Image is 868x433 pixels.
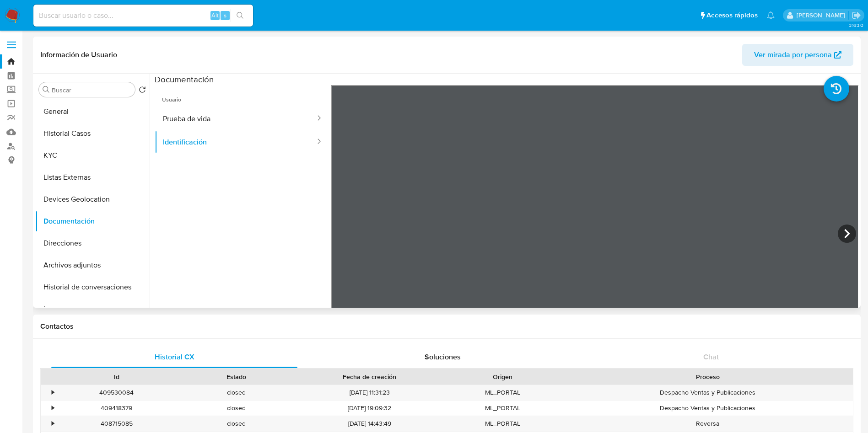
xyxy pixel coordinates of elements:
[52,388,54,397] div: •
[224,11,226,20] span: s
[177,401,297,416] div: closed
[569,372,846,381] div: Proceso
[742,44,853,66] button: Ver mirada por persona
[139,86,146,96] button: Volver al orden por defecto
[35,298,150,320] button: Items
[35,123,150,144] button: Historial Casos
[35,254,150,276] button: Archivos adjuntos
[211,11,219,20] span: Alt
[703,352,719,362] span: Chat
[297,401,443,416] div: [DATE] 19:09:32
[563,401,853,416] div: Despacho Ventas y Publicaciones
[852,11,861,20] a: Salir
[35,166,150,188] button: Listas Externas
[767,11,775,19] a: Notificaciones
[231,9,249,22] button: search-icon
[57,401,177,416] div: 409418379
[155,352,194,362] span: Historial CX
[33,10,253,21] input: Buscar usuario o caso...
[303,372,437,381] div: Fecha de creación
[43,86,50,93] button: Buscar
[35,188,150,210] button: Devices Geolocation
[57,385,177,400] div: 409530084
[57,416,177,431] div: 408715085
[35,210,150,232] button: Documentación
[754,44,832,66] span: Ver mirada por persona
[563,385,853,400] div: Despacho Ventas y Publicaciones
[177,385,297,400] div: closed
[297,385,443,400] div: [DATE] 11:31:23
[40,322,853,331] h1: Contactos
[449,372,556,381] div: Origen
[35,101,150,123] button: General
[52,86,131,94] input: Buscar
[563,416,853,431] div: Reversa
[177,416,297,431] div: closed
[443,385,563,400] div: ML_PORTAL
[443,416,563,431] div: ML_PORTAL
[35,276,150,298] button: Historial de conversaciones
[183,372,290,381] div: Estado
[52,404,54,412] div: •
[706,11,758,20] span: Accesos rápidos
[35,144,150,166] button: KYC
[297,416,443,431] div: [DATE] 14:43:49
[63,372,170,381] div: Id
[35,232,150,254] button: Direcciones
[797,11,848,20] p: ivonne.perezonofre@mercadolibre.com.mx
[40,50,117,59] h1: Información de Usuario
[443,401,563,416] div: ML_PORTAL
[425,352,461,362] span: Soluciones
[52,419,54,428] div: •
